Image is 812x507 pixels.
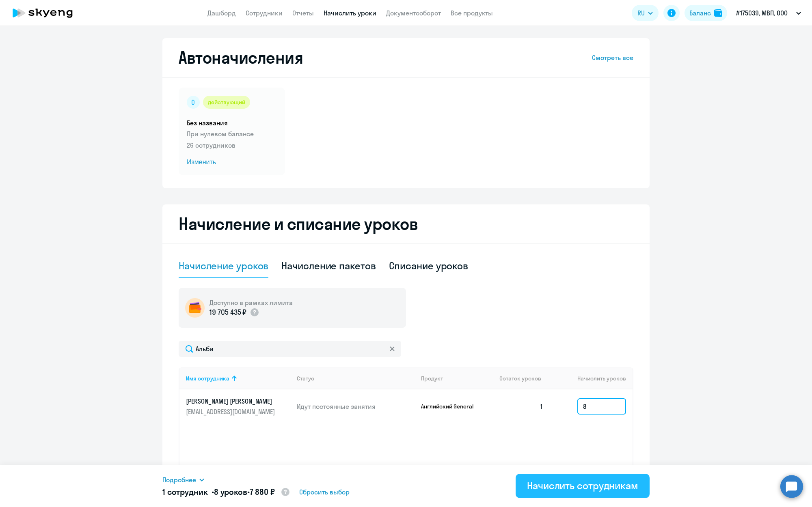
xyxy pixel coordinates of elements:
button: RU [632,5,659,21]
span: Подробнее [162,475,196,485]
img: balance [714,9,722,17]
p: #175039, МВП, ООО [736,8,788,18]
td: 1 [493,389,550,423]
span: 8 уроков [214,487,247,497]
p: 26 сотрудников [187,140,277,150]
div: Списание уроков [389,259,469,272]
h5: 1 сотрудник • • [162,486,290,498]
a: Все продукты [451,9,493,17]
div: Начисление уроков [179,259,268,272]
p: [EMAIL_ADDRESS][DOMAIN_NAME] [186,407,277,416]
span: Остаток уроков [499,375,541,382]
th: Начислить уроков [550,367,633,389]
a: Дашборд [207,9,236,17]
button: Начислить сотрудникам [516,474,650,498]
p: При нулевом балансе [187,129,277,139]
a: Начислить уроки [324,9,376,17]
a: Сотрудники [246,9,283,17]
h5: Доступно в рамках лимита [209,298,293,307]
img: wallet-circle.png [185,298,205,318]
p: [PERSON_NAME] [PERSON_NAME] [186,397,277,406]
span: 7 880 ₽ [250,487,275,497]
h2: Автоначисления [179,48,303,67]
input: Поиск по имени, email, продукту или статусу [179,341,401,357]
span: Сбросить выбор [299,487,350,497]
a: [PERSON_NAME] [PERSON_NAME][EMAIL_ADDRESS][DOMAIN_NAME] [186,397,290,416]
p: Идут постоянные занятия [297,402,415,411]
div: Статус [297,375,415,382]
p: Английский General [421,403,482,410]
span: RU [637,8,645,18]
div: Статус [297,375,314,382]
div: Остаток уроков [499,375,550,382]
a: Документооборот [386,9,441,17]
button: Балансbalance [685,5,727,21]
h2: Начисление и списание уроков [179,214,633,234]
span: Изменить [187,157,277,167]
a: Смотреть все [592,53,633,62]
p: 19 705 435 ₽ [209,307,246,318]
div: действующий [203,96,250,109]
div: Начисление пакетов [281,259,376,272]
h5: Без названия [187,118,277,127]
button: #175039, МВП, ООО [732,3,805,23]
a: Отчеты [292,9,314,17]
div: Имя сотрудника [186,375,290,382]
div: Начислить сотрудникам [527,479,638,492]
div: Имя сотрудника [186,375,229,382]
div: Продукт [421,375,493,382]
div: Продукт [421,375,443,382]
div: Баланс [689,8,711,18]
